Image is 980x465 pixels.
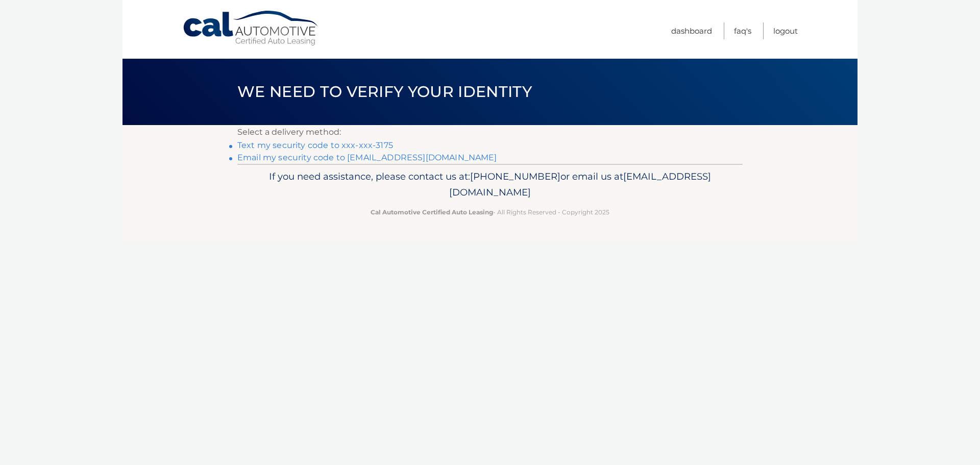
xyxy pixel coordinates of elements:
a: FAQ's [734,22,751,39]
p: Select a delivery method: [237,125,743,139]
a: Cal Automotive [182,10,320,46]
span: We need to verify your identity [237,82,532,101]
span: [PHONE_NUMBER] [470,170,560,182]
a: Logout [773,22,798,39]
a: Dashboard [671,22,712,39]
a: Email my security code to [EMAIL_ADDRESS][DOMAIN_NAME] [237,153,497,162]
p: If you need assistance, please contact us at: or email us at [244,168,736,201]
a: Text my security code to xxx-xxx-3175 [237,140,393,150]
strong: Cal Automotive Certified Auto Leasing [371,208,493,216]
p: - All Rights Reserved - Copyright 2025 [244,207,736,217]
